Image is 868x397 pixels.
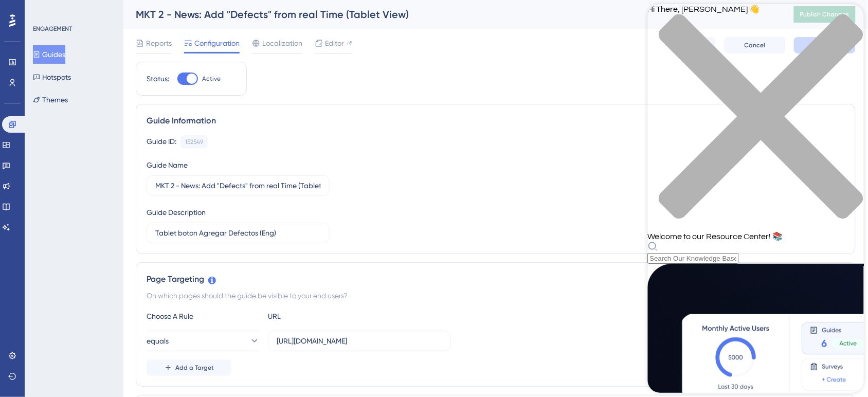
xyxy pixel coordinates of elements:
[262,37,302,49] span: Localization
[147,159,188,171] div: Guide Name
[147,290,845,302] div: On which pages should the guide be visible to your end users?
[33,25,72,33] div: ENGAGEMENT
[24,3,64,15] span: Need Help?
[147,335,169,347] span: equals
[155,227,321,239] input: Type your Guide’s Description here
[185,138,203,146] div: 152549
[147,331,260,351] button: equals
[147,135,176,149] div: Guide ID:
[147,310,260,322] div: Choose A Rule
[147,359,231,376] button: Add a Target
[194,37,240,49] span: Configuration
[33,45,65,64] button: Guides
[33,91,68,109] button: Themes
[325,37,344,49] span: Editor
[33,68,71,86] button: Hotspots
[175,364,214,372] span: Add a Target
[202,75,221,83] span: Active
[147,73,169,85] div: Status:
[268,310,381,322] div: URL
[155,180,321,191] input: Type your Guide’s Name here
[6,6,25,25] img: launcher-image-alternative-text
[3,3,28,28] button: Open AI Assistant Launcher
[147,273,845,285] div: Page Targeting
[136,7,768,22] div: MKT 2 - News: Add "Defects" from real Time (Tablet View)
[277,335,442,347] input: yourwebsite.com/path
[147,115,845,127] div: Guide Information
[147,206,206,219] div: Guide Description
[146,37,172,49] span: Reports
